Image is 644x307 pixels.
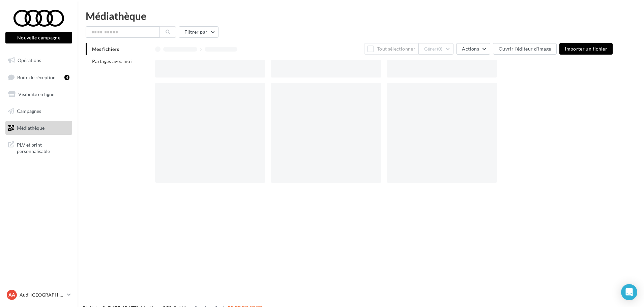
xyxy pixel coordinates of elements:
span: (0) [437,46,443,52]
a: Opérations [4,53,74,67]
button: Actions [456,43,490,55]
span: Opérations [18,57,41,63]
p: Audi [GEOGRAPHIC_DATA] [20,291,64,298]
span: Mes fichiers [92,46,119,52]
span: Partagés avec moi [92,58,132,64]
a: Médiathèque [4,121,74,135]
a: PLV et print personnalisable [4,137,74,157]
span: Boîte de réception [17,74,56,80]
a: AA Audi [GEOGRAPHIC_DATA] [5,288,72,301]
span: Actions [462,46,479,52]
span: Médiathèque [17,125,45,130]
button: Filtrer par [179,26,218,38]
button: Importer un fichier [559,43,613,55]
a: Campagnes [4,104,74,118]
span: AA [8,291,15,298]
button: Gérer(0) [418,43,454,55]
button: Tout sélectionner [364,43,418,55]
span: Campagnes [17,108,41,114]
span: Visibilité en ligne [18,91,54,97]
a: Visibilité en ligne [4,87,74,101]
div: 4 [64,75,69,80]
div: Médiathèque [86,11,636,21]
span: Importer un fichier [565,46,607,52]
div: Open Intercom Messenger [621,284,637,300]
button: Ouvrir l'éditeur d'image [493,43,557,55]
button: Nouvelle campagne [5,32,72,43]
span: PLV et print personnalisable [17,140,69,155]
a: Boîte de réception4 [4,70,74,85]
